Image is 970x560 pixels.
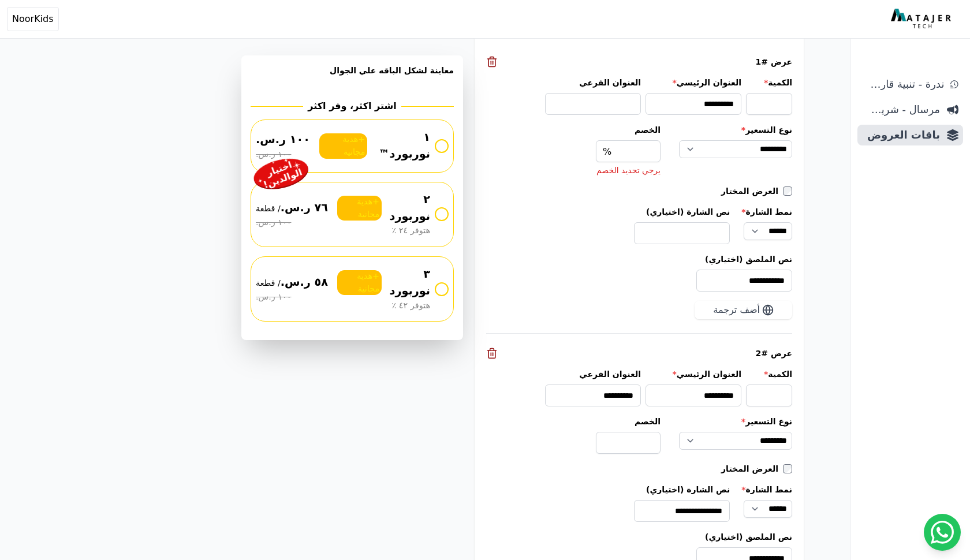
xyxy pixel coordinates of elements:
span: مرسال - شريط دعاية [862,102,940,118]
label: نص الملصق (اختياري) [486,531,792,543]
span: NoorKids [12,12,54,26]
span: أضف ترجمة [713,303,760,317]
label: نمط الشارة [741,206,792,218]
label: الكمية [746,77,792,88]
label: نمط الشارة [741,484,792,495]
span: ١٠٠ ر.س. [256,291,291,304]
div: اختيار الوالدين! [259,157,304,190]
label: العرض المختار [721,185,783,197]
label: نوع التسعير [679,124,792,136]
label: العنوان الرئيسي [646,368,741,380]
li: يرجي تحديد الخصم [596,165,661,176]
span: ١ نوربورد™ [372,129,430,163]
label: العنوان الرئيسي [646,77,741,88]
label: نص الشارة (اختياري) [634,484,730,495]
div: عرض #1 [486,56,792,68]
span: % [603,145,611,159]
button: NoorKids [7,7,59,31]
span: ١٠٠ ر.س. [256,216,291,229]
span: ٢ نوربورد [386,192,430,225]
img: MatajerTech Logo [891,9,954,29]
label: نوع التسعير [679,416,792,427]
h3: معاينة لشكل الباقه علي الجوال [251,65,454,90]
label: الخصم [596,124,661,136]
bdi: / قطعة [256,278,281,288]
label: العرض المختار [721,463,783,475]
label: الكمية [746,368,792,380]
button: أضف ترجمة [695,301,792,319]
span: +هدية مجانية [337,196,382,221]
h2: اشتر اكثر، وفر اكثر [308,99,396,113]
label: نص الشارة (اختياري) [634,206,730,218]
label: نص الملصق (اختياري) [486,253,792,265]
span: ٥٨ ر.س. [256,274,328,291]
span: هتوفر ٢٤ ٪ [391,225,430,237]
span: باقات العروض [862,127,940,143]
span: ندرة - تنبية قارب علي النفاذ [862,76,943,92]
span: ٧٦ ر.س. [256,200,328,216]
label: العنوان الفرعي [545,77,641,88]
span: +هدية مجانية [319,133,367,158]
label: العنوان الفرعي [545,368,641,380]
span: هتوفر ٤٢ ٪ [391,300,430,312]
bdi: / قطعة [256,204,281,213]
span: +هدية مجانية [337,270,382,295]
label: الخصم [596,416,661,427]
span: ١٠٠ ر.س. [256,148,291,161]
span: ٣ نوربورد [386,266,430,300]
div: عرض #2 [486,348,792,359]
span: ١٠٠ ر.س. [256,132,310,148]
